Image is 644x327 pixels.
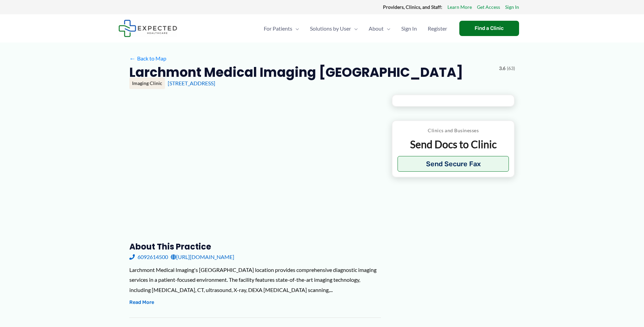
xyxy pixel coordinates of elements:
[507,64,515,73] span: (63)
[351,17,358,40] span: Menu Toggle
[499,64,505,73] span: 3.6
[258,17,305,40] a: For PatientsMenu Toggle
[383,4,442,10] strong: Providers, Clinics, and Staff:
[398,156,509,172] button: Send Secure Fax
[310,17,351,40] span: Solutions by User
[129,298,154,307] button: Read More
[171,252,234,262] a: [URL][DOMAIN_NAME]
[505,3,519,12] a: Sign In
[401,17,417,40] span: Sign In
[129,53,166,64] a: ←Back to Map
[369,17,384,40] span: About
[422,17,453,40] a: Register
[305,17,363,40] a: Solutions by UserMenu Toggle
[129,78,165,89] div: Imaging Clinic
[398,126,509,135] p: Clinics and Businesses
[264,17,292,40] span: For Patients
[384,17,390,40] span: Menu Toggle
[129,241,381,252] h3: About this practice
[396,17,422,40] a: Sign In
[477,3,500,12] a: Get Access
[129,64,463,81] h2: Larchmont Medical Imaging [GEOGRAPHIC_DATA]
[398,138,509,151] p: Send Docs to Clinic
[428,17,447,40] span: Register
[363,17,396,40] a: AboutMenu Toggle
[129,252,168,262] a: 6092614500
[118,20,177,37] img: Expected Healthcare Logo - side, dark font, small
[258,17,453,40] nav: Primary Site Navigation
[129,55,136,62] span: ←
[129,265,381,295] div: Larchmont Medical Imaging's [GEOGRAPHIC_DATA] location provides comprehensive diagnostic imaging ...
[459,21,519,36] a: Find a Clinic
[447,3,472,12] a: Learn More
[168,80,215,86] a: [STREET_ADDRESS]
[292,17,299,40] span: Menu Toggle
